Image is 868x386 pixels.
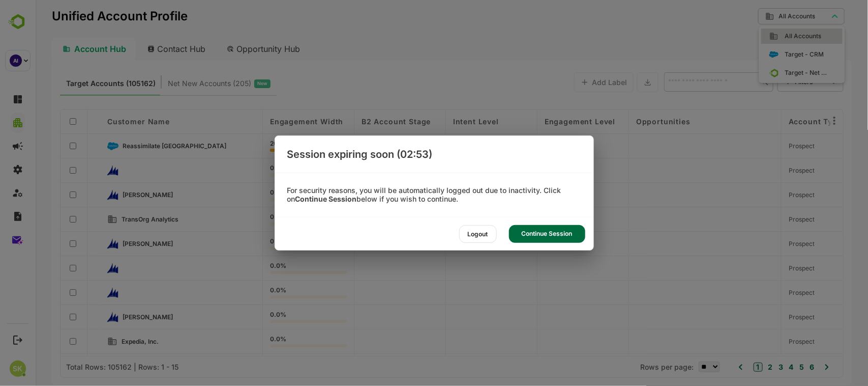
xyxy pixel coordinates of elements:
div: All Accounts [734,32,799,41]
span: All Accounts [743,32,786,41]
div: Logout [459,225,497,243]
div: Continue Session [509,225,585,243]
span: Target - CRM [743,50,788,59]
span: Target - Net New [743,68,793,77]
div: Session expiring soon (02:53) [275,136,593,173]
b: Continue Session [295,195,357,203]
div: Target - Net New [734,68,799,77]
div: Target - CRM [734,50,799,59]
div: For security reasons, you will be automatically logged out due to inactivity. Click on below if y... [275,186,593,204]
